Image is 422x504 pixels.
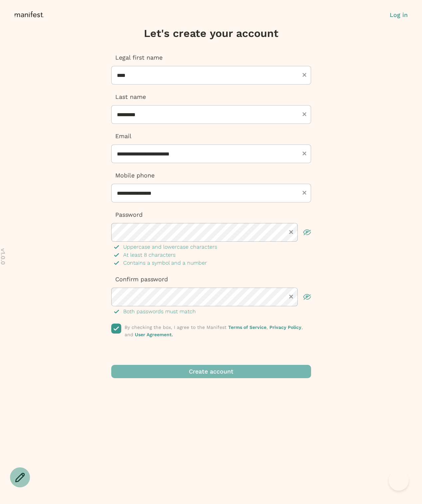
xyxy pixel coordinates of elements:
[125,325,303,337] span: By checking the box, I agree to the Manifest , , and
[111,132,311,140] p: Email
[111,171,311,180] p: Mobile phone
[269,325,301,330] a: Privacy Policy
[123,251,176,259] p: At least 8 characters
[111,93,311,101] p: Last name
[111,27,311,40] h3: Let's create your account
[228,325,266,330] a: Terms of Service
[123,308,196,316] p: Both passwords must match
[111,210,311,219] p: Password
[123,243,217,251] p: Uppercase and lowercase characters
[389,471,409,491] iframe: Toggle Customer Support
[135,332,173,337] a: User Agreement.
[390,11,408,19] button: Log in
[111,275,311,284] p: Confirm password
[111,53,311,62] p: Legal first name
[123,259,207,267] p: Contains a symbol and a number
